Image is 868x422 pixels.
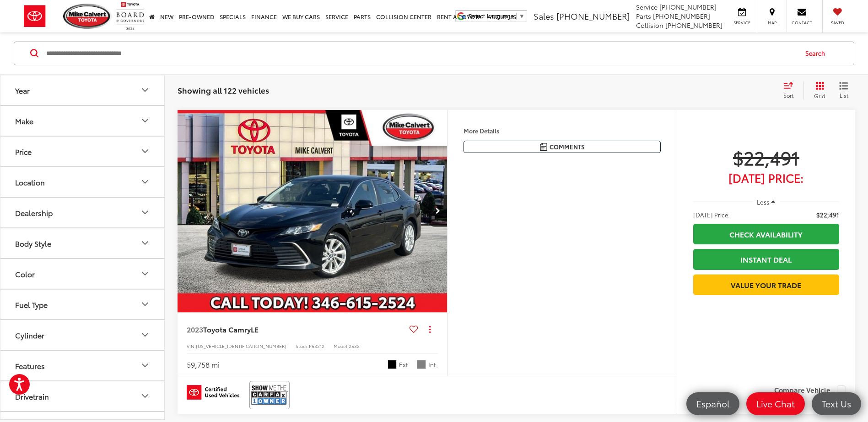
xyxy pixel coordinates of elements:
[15,147,32,156] div: Price
[0,320,165,350] button: CylinderCylinder
[0,198,165,227] button: DealershipDealership
[0,137,165,166] button: PricePrice
[15,239,51,248] div: Body Style
[140,116,151,127] div: Make
[187,343,196,349] span: VIN:
[177,110,448,313] img: 2023 Toyota Camry LE
[140,207,151,218] div: Dealership
[0,75,165,105] button: YearYear
[140,299,151,310] div: Fuel Type
[732,20,752,26] span: Service
[550,142,585,151] span: Comments
[0,106,165,136] button: MakeMake
[816,210,839,219] span: $22,491
[693,146,839,169] span: $22,491
[251,383,288,407] img: CarFax One Owner
[464,127,661,134] h4: More Details
[753,194,780,210] button: Less
[429,326,431,333] span: dropdown dots
[534,10,554,22] span: Sales
[203,324,251,334] span: Toyota Camry
[693,249,839,269] a: Instant Deal
[464,141,661,153] button: Comments
[692,398,734,409] span: Español
[752,398,799,409] span: Live Chat
[757,198,769,206] span: Less
[251,324,259,334] span: LE
[196,343,286,349] span: [US_VEHICLE_IDENTIFICATION_NUMBER]
[839,91,848,99] span: List
[177,110,448,312] a: 2023 Toyota Camry LE2023 Toyota Camry LE2023 Toyota Camry LE2023 Toyota Camry LE
[140,177,151,188] div: Location
[693,224,839,244] a: Check Availability
[636,21,663,30] span: Collision
[0,351,165,380] button: FeaturesFeatures
[140,146,151,157] div: Price
[803,81,832,100] button: Grid View
[140,85,151,96] div: Year
[417,360,426,369] span: Ash
[187,324,203,334] span: 2023
[140,269,151,280] div: Color
[519,13,525,20] span: ▼
[429,195,447,227] button: Next image
[693,173,839,182] span: [DATE] Price:
[817,398,856,409] span: Text Us
[15,300,48,309] div: Fuel Type
[827,20,847,26] span: Saved
[556,10,630,22] span: [PHONE_NUMBER]
[540,143,547,151] img: Comments
[15,331,44,339] div: Cylinder
[812,392,861,415] a: Text Us
[762,20,782,26] span: Map
[783,91,793,99] span: Sort
[746,392,805,415] a: Live Chat
[797,42,838,65] button: Search
[349,343,360,349] span: 2532
[399,360,410,369] span: Ext.
[15,269,35,278] div: Color
[187,324,406,334] a: 2023Toyota CamryLE
[15,86,30,95] div: Year
[63,4,112,29] img: Mike Calvert Toyota
[0,290,165,319] button: Fuel TypeFuel Type
[686,392,739,415] a: Español
[774,385,846,395] label: Compare Vehicle
[309,343,324,349] span: P53212
[636,2,658,11] span: Service
[428,360,438,369] span: Int.
[422,322,438,338] button: Actions
[334,343,349,349] span: Model:
[792,20,812,26] span: Contact
[177,110,448,312] div: 2023 Toyota Camry LE 0
[140,360,151,371] div: Features
[15,392,49,401] div: Drivetrain
[187,359,220,370] div: 59,758 mi
[15,116,33,125] div: Make
[814,92,825,100] span: Grid
[636,11,651,21] span: Parts
[140,330,151,341] div: Cylinder
[15,208,53,217] div: Dealership
[0,167,165,197] button: LocationLocation
[187,385,239,400] img: Toyota Certified Used Vehicles
[653,11,710,21] span: [PHONE_NUMBER]
[693,210,730,219] span: [DATE] Price:
[296,343,309,349] span: Stock:
[693,274,839,295] a: Value Your Trade
[15,361,45,370] div: Features
[388,360,397,369] span: Midnight Black
[140,238,151,249] div: Body Style
[0,259,165,289] button: ColorColor
[0,228,165,258] button: Body StyleBody Style
[140,391,151,402] div: Drivetrain
[0,381,165,411] button: DrivetrainDrivetrain
[832,81,855,100] button: List View
[178,84,269,95] span: Showing all 122 vehicles
[15,178,45,186] div: Location
[665,21,722,30] span: [PHONE_NUMBER]
[779,81,803,100] button: Select sort value
[659,2,717,11] span: [PHONE_NUMBER]
[45,42,797,64] input: Search by Make, Model, or Keyword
